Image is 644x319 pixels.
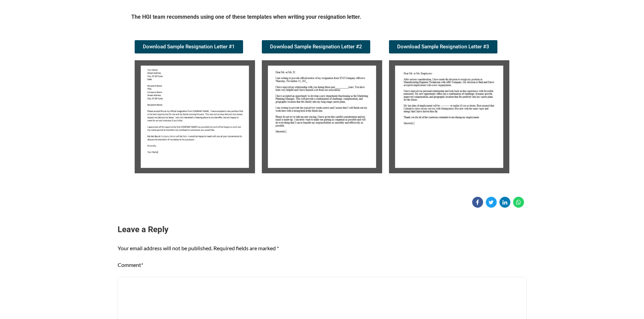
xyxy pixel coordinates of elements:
span: Download Sample Resignation Letter #1 [143,44,235,49]
a: Share on Twitter [486,197,497,208]
a: Share on WhatsApp [513,197,524,208]
a: Download Sample Resignation Letter #1 [135,40,243,53]
label: Comment [118,261,143,268]
a: Download Sample Resignation Letter #3 [389,40,497,53]
span: Download Sample Resignation Letter #3 [397,44,489,49]
h5: The HGI team recommends using one of these templates when writing your resignation letter. [131,13,513,23]
h3: Leave a Reply [118,224,527,236]
span: Download Sample Resignation Letter #2 [270,44,362,49]
a: Share on Linkedin [499,197,510,208]
p: Your email address will not be published. Required fields are marked * [118,243,527,253]
a: Share on Facebook [472,197,483,208]
a: Download Sample Resignation Letter #2 [262,40,370,53]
